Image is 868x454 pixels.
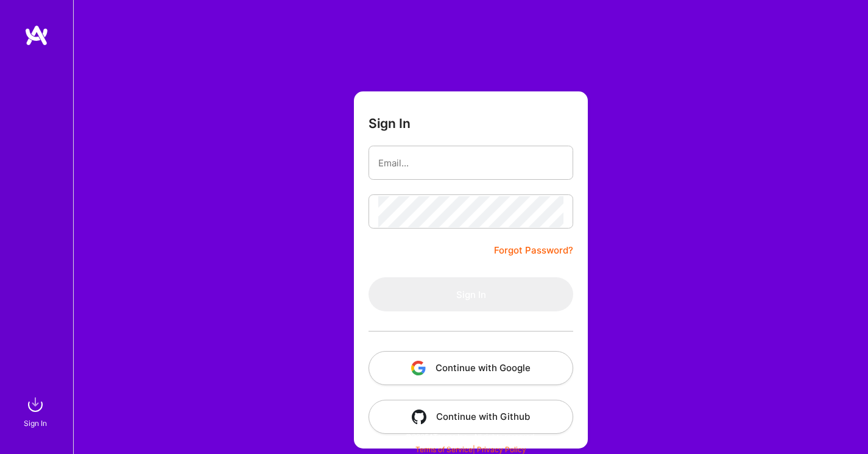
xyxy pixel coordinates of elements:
button: Continue with Google [369,351,573,385]
button: Continue with Github [369,400,573,434]
img: logo [24,24,49,46]
a: sign inSign In [26,392,48,430]
input: Email... [378,147,563,179]
div: © 2025 ATeams Inc., All rights reserved. [73,421,868,452]
span: | [415,445,526,454]
img: icon [411,361,426,375]
h3: Sign In [369,116,411,131]
a: Forgot Password? [494,243,573,258]
a: Privacy Policy [477,445,526,454]
a: Terms of Service [415,445,473,454]
button: Sign In [369,277,573,311]
div: Sign In [24,417,47,430]
img: icon [412,410,426,424]
img: sign in [23,392,48,417]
